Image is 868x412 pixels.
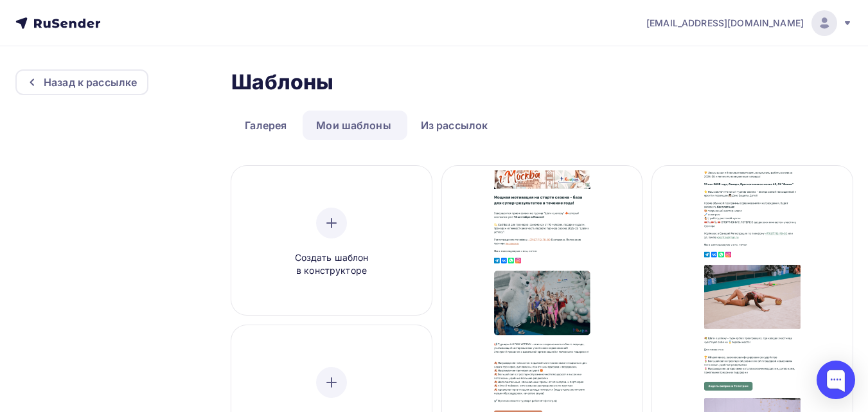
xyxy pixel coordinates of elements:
span: Создать шаблон в конструкторе [270,251,393,278]
a: Из рассылок [407,111,502,140]
a: Галерея [231,111,300,140]
span: [EMAIL_ADDRESS][DOMAIN_NAME] [646,17,804,30]
a: Мои шаблоны [303,111,405,140]
div: Назад к рассылке [44,75,137,90]
a: [EMAIL_ADDRESS][DOMAIN_NAME] [646,10,853,36]
h2: Шаблоны [231,69,333,95]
